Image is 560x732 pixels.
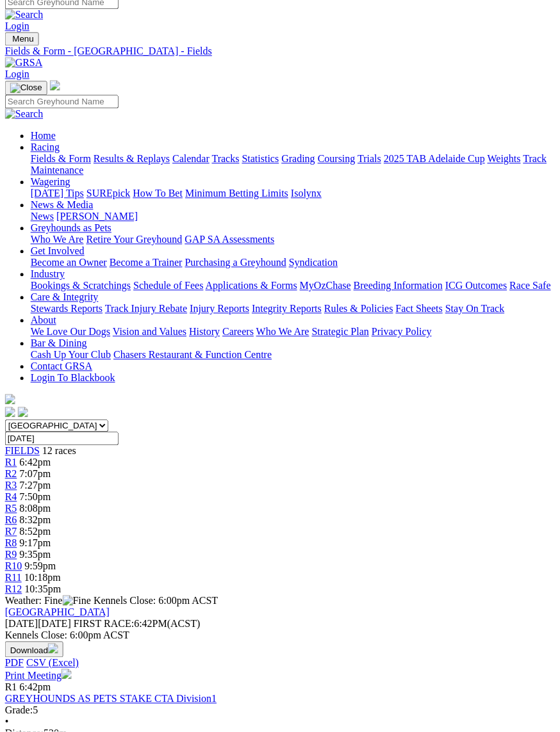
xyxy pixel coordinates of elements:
[20,480,51,491] span: 7:27pm
[5,561,22,572] a: R10
[185,188,288,199] a: Minimum Betting Limits
[5,549,17,560] span: R9
[31,177,70,188] a: Wagering
[5,480,17,491] a: R3
[24,573,61,583] span: 10:18pm
[31,234,84,245] a: Who We Are
[312,327,369,338] a: Strategic Plan
[113,350,272,361] a: Chasers Restaurant & Function Centre
[5,607,110,618] a: [GEOGRAPHIC_DATA]
[74,619,201,630] span: 6:42PM(ACST)
[20,538,51,549] span: 9:17pm
[5,492,17,503] a: R4
[5,394,15,405] img: logo-grsa-white.png
[5,658,24,669] a: PDF
[189,327,220,338] a: History
[110,257,183,268] a: Become a Trainer
[5,10,44,21] img: Search
[31,281,555,292] div: Industry
[31,338,87,349] a: Bar & Dining
[133,188,183,199] a: How To Bet
[5,457,17,468] a: R1
[5,58,43,69] img: GRSA
[222,327,254,338] a: Careers
[31,234,555,246] div: Greyhounds as Pets
[20,492,51,503] span: 7:50pm
[20,469,51,480] span: 7:07pm
[445,304,504,314] a: Stay On Track
[94,154,170,165] a: Results & Replays
[5,503,17,514] a: R5
[185,257,286,268] a: Purchasing a Greyhound
[5,682,17,693] span: R1
[13,35,34,44] span: Menu
[31,315,56,326] a: About
[5,573,22,583] a: R11
[5,705,555,717] div: 5
[31,350,111,361] a: Cash Up Your Club
[5,21,29,32] a: Login
[56,211,138,222] a: [PERSON_NAME]
[289,257,338,268] a: Syndication
[31,131,56,142] a: Home
[5,469,17,480] a: R2
[31,223,111,234] a: Greyhounds as Pets
[5,69,29,80] a: Login
[5,109,44,120] img: Search
[5,671,72,681] a: Print Meeting
[212,154,240,165] a: Tracks
[31,304,103,314] a: Stewards Reports
[133,281,203,291] a: Schedule of Fees
[291,188,322,199] a: Isolynx
[509,281,550,291] a: Race Safe
[445,281,507,291] a: ICG Outcomes
[31,281,131,291] a: Bookings & Scratchings
[5,95,119,109] input: Search
[488,154,521,165] a: Weights
[206,281,297,291] a: Applications & Forms
[31,246,85,257] a: Get Involved
[5,407,15,418] img: facebook.svg
[31,292,99,303] a: Care & Integrity
[5,432,119,446] input: Select date
[31,373,115,384] a: Login To Blackbook
[20,682,51,693] span: 6:42pm
[113,327,186,338] a: Vision and Values
[172,154,210,165] a: Calendar
[5,717,9,728] span: •
[5,642,63,658] button: Download
[5,446,40,457] a: FIELDS
[18,407,28,418] img: twitter.svg
[31,142,60,153] a: Racing
[20,549,51,560] span: 9:35pm
[31,188,555,200] div: Wagering
[86,188,130,199] a: SUREpick
[20,526,51,537] span: 8:52pm
[185,234,275,245] a: GAP SA Assessments
[5,619,38,630] span: [DATE]
[42,446,76,457] span: 12 races
[300,281,351,291] a: MyOzChase
[5,538,17,549] span: R8
[252,304,322,314] a: Integrity Reports
[5,630,555,642] div: Kennels Close: 6:00pm ACST
[31,211,555,223] div: News & Media
[372,327,432,338] a: Privacy Policy
[5,515,17,526] a: R6
[31,257,107,268] a: Become an Owner
[26,658,79,669] a: CSV (Excel)
[190,304,249,314] a: Injury Reports
[5,81,47,95] button: Toggle navigation
[94,596,218,606] span: Kennels Close: 6:00pm ACST
[31,154,91,165] a: Fields & Form
[5,46,555,58] a: Fields & Form - [GEOGRAPHIC_DATA] - Fields
[5,526,17,537] a: R7
[63,596,91,607] img: Fine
